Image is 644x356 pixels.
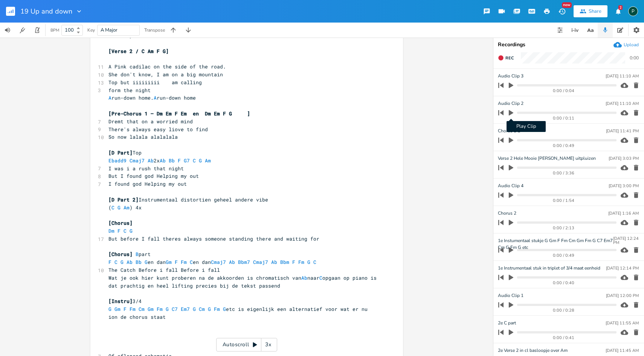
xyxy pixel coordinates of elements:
[136,259,142,265] span: Bb
[111,204,114,211] span: C
[108,94,196,101] span: run-down home. run-down home
[108,306,371,320] span: etc is eigenlijk een alternatief voor wat er nu ion de chorus staat
[624,42,639,48] div: Upload
[108,259,322,265] span: en dan en dan
[216,338,277,351] div: Autoscroll
[193,306,196,312] span: G
[108,196,268,203] span: Instrumentaal distortien geheel andere vibe
[114,259,118,265] span: C
[313,259,316,265] span: C
[511,281,617,285] div: 0:00 / 0:40
[108,110,250,117] span: [Pre-Chorus 1 – Dm Em F Em en Dm Em F G ]
[108,196,139,203] span: [D Part 2]
[108,306,111,312] span: G
[498,182,523,189] span: Audio Clip 4
[166,306,169,312] span: G
[190,259,193,265] span: C
[166,259,172,265] span: Gm
[184,157,190,164] span: G7
[511,171,617,175] div: 0:00 / 3:36
[118,204,121,211] span: G
[136,251,139,258] span: B
[498,42,639,47] div: Recordings
[205,157,211,164] span: Am
[108,220,133,226] span: [Chorus]
[609,184,639,188] div: [DATE] 3:00 PM
[175,259,178,265] span: F
[261,338,275,351] div: 3x
[498,237,613,244] span: 1e Instumentaal stukje G Gm F Fm Cm Gm Fm G C7 Em7 Cm G Fm G etc
[101,27,118,33] span: A Major
[511,116,617,120] div: 0:00 / 0:11
[214,306,220,312] span: Fm
[145,259,148,265] span: G
[108,274,380,289] span: Wat je ook hier kunt proberen na de akkoorden is chromatisch van naar opgaan op piano is dat prac...
[613,236,639,245] div: [DATE] 12:24 PM
[130,227,133,234] span: G
[130,157,145,164] span: Cmaj7
[498,210,516,217] span: Chorus 2
[511,144,617,148] div: 0:00 / 0:49
[121,259,124,265] span: G
[574,5,607,17] button: Share
[108,204,142,211] span: ( ) 4x
[628,6,638,16] div: Piepo
[238,259,250,265] span: Bbm7
[562,2,572,8] div: New
[505,55,514,61] span: Rec
[108,63,226,70] span: A Pink cadilac on the side of the road.
[253,259,268,265] span: Cmaj7
[589,8,601,15] div: Share
[630,56,639,60] div: 0:00
[108,165,184,172] span: I was i a rush that night
[193,157,196,164] span: C
[160,157,166,164] span: Ab
[511,89,617,93] div: 0:00 / 0:04
[87,28,95,32] div: Key
[307,259,310,265] span: G
[181,259,187,265] span: Fm
[498,73,523,80] span: Audio Clip 3
[108,118,193,125] span: Dremt that on a worried mind
[498,155,596,162] span: Verse 2 Hele Mooie [PERSON_NAME] uitpluizen
[108,48,169,55] span: [Verse 2 / C Am F G]
[118,227,121,234] span: F
[108,149,133,156] span: [D Part]
[124,227,127,234] span: C
[208,306,211,312] span: G
[172,306,178,312] span: C7
[511,253,617,258] div: 0:00 / 0:49
[506,107,516,119] button: Play Clip
[511,226,617,230] div: 0:00 / 2:13
[223,306,226,312] span: G
[606,74,639,78] div: [DATE] 11:10 AM
[108,94,111,101] span: A
[211,259,226,265] span: Cmaj7
[108,126,208,133] span: There's always easy liove to find
[618,5,623,10] div: 2
[292,259,295,265] span: F
[50,28,59,32] div: BPM
[609,156,639,161] div: [DATE] 3:03 PM
[511,308,617,312] div: 0:00 / 0:28
[498,320,516,327] span: 2e C part
[498,100,523,107] span: Audio Clip 2
[613,41,639,49] button: Upload
[130,306,136,312] span: Fm
[495,52,517,64] button: Rec
[127,259,133,265] span: Ab
[511,198,617,203] div: 0:00 / 1:54
[608,211,639,215] div: [DATE] 1:16 AM
[148,157,154,164] span: Ab
[20,8,72,15] span: 19 Up and down
[108,251,133,258] span: [Chorus]
[154,94,157,101] span: A
[148,306,154,312] span: Gm
[606,129,639,133] div: [DATE] 11:41 PM
[157,306,163,312] span: Fm
[108,133,178,140] span: So now lalala alalalala
[114,306,121,312] span: Gm
[139,306,145,312] span: Cm
[606,321,639,325] div: [DATE] 11:55 AM
[554,5,569,18] button: New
